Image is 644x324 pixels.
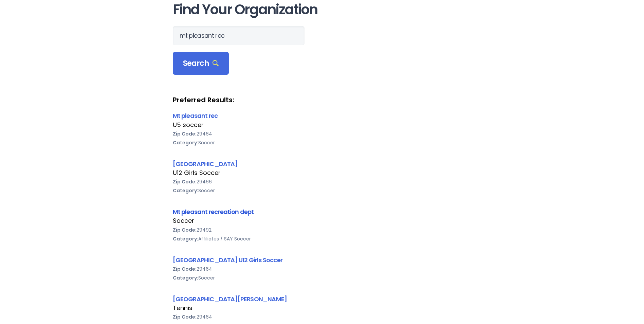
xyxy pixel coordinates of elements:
[173,216,472,225] div: Soccer
[173,121,472,129] div: U5 soccer
[173,207,472,216] div: Mt pleasant recreation dept
[173,266,197,272] b: Zip Code:
[173,186,472,195] div: Soccer
[173,168,472,177] div: U12 Girls Soccer
[173,95,472,104] strong: Preferred Results:
[173,256,282,264] a: [GEOGRAPHIC_DATA] U12 Girls Soccer
[173,273,472,282] div: Soccer
[173,304,472,312] div: Tennis
[173,129,472,138] div: 29464
[173,226,472,234] div: 29492
[173,235,198,242] b: Category:
[173,187,198,194] b: Category:
[173,130,197,137] b: Zip Code:
[173,2,472,17] h1: Find Your Organization
[173,139,198,146] b: Category:
[173,227,197,233] b: Zip Code:
[173,274,198,281] b: Category:
[173,312,472,321] div: 29464
[173,255,472,265] div: [GEOGRAPHIC_DATA] U12 Girls Soccer
[173,138,472,147] div: Soccer
[173,313,197,320] b: Zip Code:
[173,160,238,168] a: [GEOGRAPHIC_DATA]
[173,294,472,304] div: [GEOGRAPHIC_DATA][PERSON_NAME]
[173,111,472,120] div: Mt pleasant rec
[173,208,254,216] a: Mt pleasant recreation dept
[173,265,472,273] div: 29464
[173,234,472,243] div: Affiliates / SAY Soccer
[173,159,472,168] div: [GEOGRAPHIC_DATA]
[183,59,219,68] span: Search
[173,26,305,45] input: Search Orgs…
[173,52,229,75] div: Search
[173,177,472,186] div: 29466
[173,111,218,120] a: Mt pleasant rec
[173,178,197,185] b: Zip Code:
[173,295,287,303] a: [GEOGRAPHIC_DATA][PERSON_NAME]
